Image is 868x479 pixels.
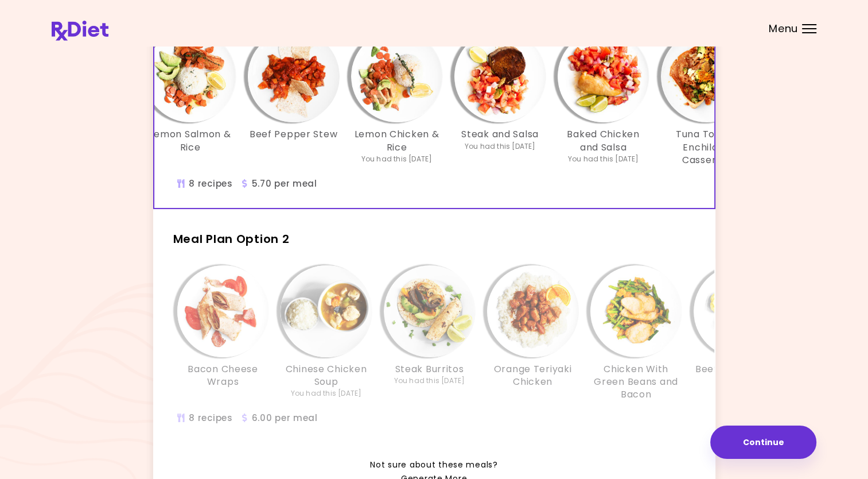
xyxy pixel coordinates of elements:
[661,128,753,167] h3: Tuna Tortilla Enchilada Casserole
[250,128,338,141] h3: Beef Pepper Stew
[345,30,449,167] div: Info - Lemon Chicken & Rice - Meal Plan Option 1 (Selected)
[177,363,269,389] h3: Bacon Cheese Wraps
[461,128,539,141] h3: Steak and Salsa
[173,231,290,247] span: Meal Plan Option 2
[688,265,791,401] div: Info - Beef With Mashed Potatoes - Meal Plan Option 2
[275,265,378,401] div: Info - Chinese Chicken Soup - Meal Plan Option 2
[585,265,688,401] div: Info - Chicken With Green Beans and Bacon - Meal Plan Option 2
[145,128,236,154] h3: Lemon Salmon & Rice
[487,363,579,389] h3: Orange Teriyaki Chicken
[694,363,785,389] h3: Beef With Mashed Potatoes
[242,30,345,167] div: Info - Beef Pepper Stew - Meal Plan Option 1 (Selected)
[172,265,275,401] div: Info - Bacon Cheese Wraps - Meal Plan Option 2
[361,154,433,164] div: You had this [DATE]
[552,30,655,167] div: Info - Baked Chicken and Salsa - Meal Plan Option 1 (Selected)
[378,265,481,401] div: Info - Steak Burritos - Meal Plan Option 2
[590,363,682,401] h3: Chicken With Green Beans and Bacon
[481,265,585,401] div: Info - Orange Teriyaki Chicken - Meal Plan Option 2
[710,426,816,459] button: Continue
[395,363,464,376] h3: Steak Burritos
[370,458,497,472] span: Not sure about these meals?
[52,21,108,41] img: RxDiet
[351,128,443,154] h3: Lemon Chicken & Rice
[281,363,372,389] h3: Chinese Chicken Soup
[465,141,536,152] div: You had this [DATE]
[769,24,798,34] span: Menu
[568,154,639,164] div: You had this [DATE]
[449,30,552,167] div: Info - Steak and Salsa - Meal Plan Option 1 (Selected)
[558,128,649,154] h3: Baked Chicken and Salsa
[291,388,362,399] div: You had this [DATE]
[139,30,242,167] div: Info - Lemon Salmon & Rice - Meal Plan Option 1 (Selected)
[655,30,758,167] div: Info - Tuna Tortilla Enchilada Casserole - Meal Plan Option 1 (Selected)
[394,376,465,386] div: You had this [DATE]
